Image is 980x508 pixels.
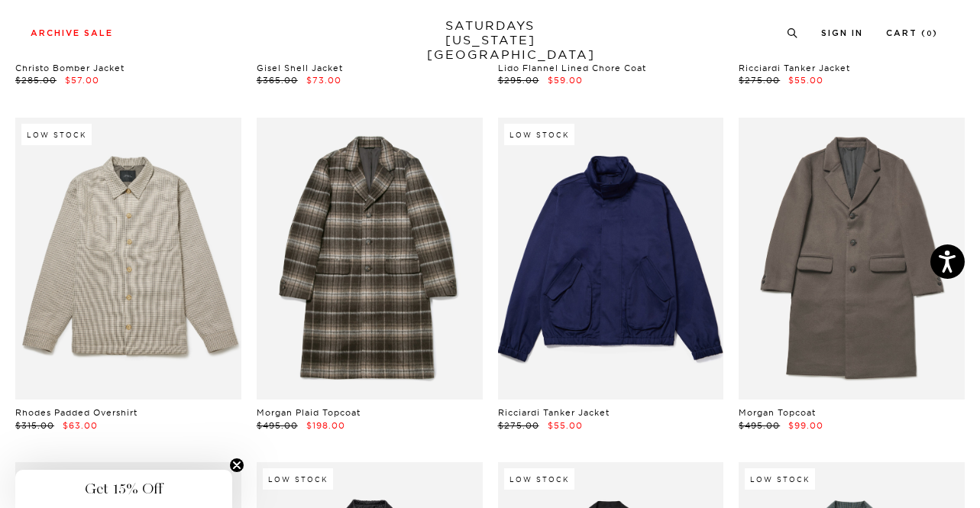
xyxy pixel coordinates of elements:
a: Archive Sale [31,29,113,37]
span: Get 15% Off [85,480,163,498]
div: Low Stock [21,124,92,145]
span: $59.00 [548,75,583,86]
a: Morgan Plaid Topcoat [257,407,361,418]
span: $73.00 [306,75,341,86]
span: $99.00 [788,420,823,431]
span: $275.00 [498,420,539,431]
a: Gisel Shell Jacket [257,63,343,73]
span: $57.00 [65,75,99,86]
a: Sign In [821,29,863,37]
div: Low Stock [504,468,574,490]
a: Morgan Topcoat [739,407,816,418]
span: $365.00 [257,75,298,86]
a: SATURDAYS[US_STATE][GEOGRAPHIC_DATA] [427,18,553,62]
span: $315.00 [15,420,54,431]
span: $275.00 [739,75,780,86]
div: Low Stock [504,124,574,145]
small: 0 [927,31,933,37]
div: Low Stock [263,468,333,490]
span: $55.00 [788,75,823,86]
a: Ricciardi Tanker Jacket [498,407,610,418]
a: Ricciardi Tanker Jacket [739,63,850,73]
div: Get 15% OffClose teaser [15,470,232,508]
div: Low Stock [745,468,815,490]
span: $295.00 [498,75,539,86]
span: $495.00 [257,420,298,431]
a: Lido Flannel Lined Chore Coat [498,63,646,73]
a: Christo Bomber Jacket [15,63,125,73]
span: $198.00 [306,420,345,431]
span: $63.00 [63,420,98,431]
a: Cart (0) [886,29,938,37]
span: $285.00 [15,75,57,86]
span: $55.00 [548,420,583,431]
a: Rhodes Padded Overshirt [15,407,137,418]
button: Close teaser [229,458,244,473]
span: $495.00 [739,420,780,431]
